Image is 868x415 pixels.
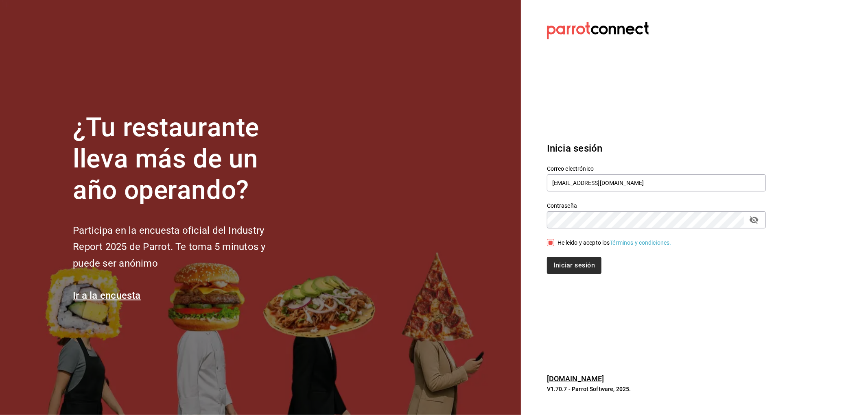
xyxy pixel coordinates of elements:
[558,239,671,247] div: He leído y acepto los
[547,385,766,393] p: V1.70.7 - Parrot Software, 2025.
[547,174,766,191] input: Ingresa tu correo electrónico
[73,290,141,301] a: Ir a la encuesta
[547,166,766,172] label: Correo electrónico
[610,239,671,246] a: Términos y condiciones.
[547,374,604,383] a: [DOMAIN_NAME]
[73,222,293,272] h2: Participa en la encuesta oficial del Industry Report 2025 de Parrot. Te toma 5 minutos y puede se...
[747,213,761,227] button: passwordField
[73,112,293,206] h1: ¿Tu restaurante lleva más de un año operando?
[547,203,766,209] label: Contraseña
[547,257,601,274] button: Iniciar sesión
[547,141,766,156] h3: Inicia sesión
